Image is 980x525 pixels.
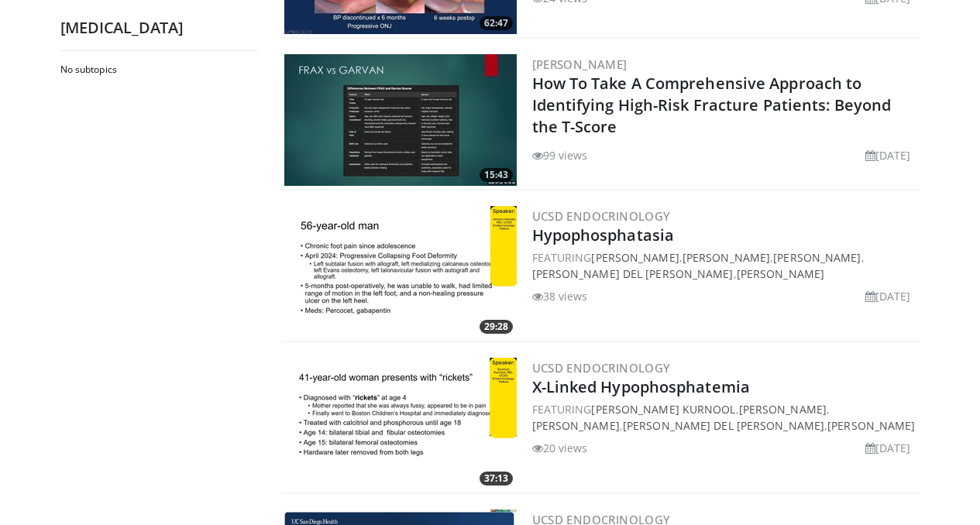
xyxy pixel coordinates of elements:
[739,402,827,417] a: [PERSON_NAME]
[480,472,513,486] span: 37:13
[284,358,517,489] a: 37:13
[532,73,892,137] a: How To Take A Comprehensive Approach to Identifying High-Risk Fracture Patients: Beyond the T-Score
[532,440,588,456] li: 20 views
[480,16,513,30] span: 62:47
[284,206,517,338] img: c9d58112-bec3-47ec-95ba-92c3af61356b.png.300x170_q85_crop-smart_upscale.png
[284,206,517,338] a: 29:28
[827,418,915,433] a: [PERSON_NAME]
[532,225,675,245] a: Hypophosphatasia
[683,250,770,265] a: [PERSON_NAME]
[532,360,671,376] a: UCSD Endocrinology
[532,147,588,163] li: 99 views
[532,249,917,282] div: FEATURING , , , ,
[591,402,735,417] a: [PERSON_NAME] Kurnool
[284,358,517,489] img: c87e110d-9102-418f-8180-1e1b0d7aeda6.png.300x170_q85_crop-smart_upscale.png
[865,288,911,304] li: [DATE]
[532,401,917,434] div: FEATURING , , , ,
[865,440,911,456] li: [DATE]
[773,250,861,265] a: [PERSON_NAME]
[623,418,824,433] a: [PERSON_NAME] Del [PERSON_NAME]
[284,54,517,186] img: 4efb8f2d-c86b-4742-a7d2-c2787e630d93.300x170_q85_crop-smart_upscale.jpg
[60,18,258,38] h2: [MEDICAL_DATA]
[737,266,824,281] a: [PERSON_NAME]
[532,208,671,224] a: UCSD Endocrinology
[865,147,911,163] li: [DATE]
[532,376,751,397] a: X-Linked Hypophosphatemia
[532,266,734,281] a: [PERSON_NAME] Del [PERSON_NAME]
[532,288,588,304] li: 38 views
[480,320,513,334] span: 29:28
[591,250,679,265] a: [PERSON_NAME]
[532,418,620,433] a: [PERSON_NAME]
[480,168,513,182] span: 15:43
[532,57,628,72] a: [PERSON_NAME]
[284,54,517,186] a: 15:43
[60,63,254,76] h2: No subtopics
